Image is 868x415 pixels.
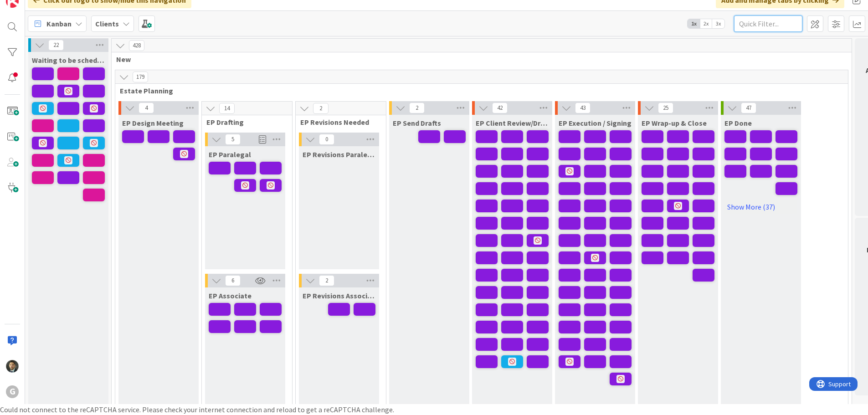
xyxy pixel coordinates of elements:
span: 3x [712,19,724,28]
span: 22 [48,40,64,51]
span: 4 [139,102,154,113]
span: EP Drafting [206,118,281,127]
span: 47 [741,102,756,113]
span: 1x [688,19,700,28]
span: EP Design Meeting [122,118,184,128]
span: EP Done [724,118,752,128]
span: EP Wrap-up & Close [642,118,707,128]
input: Quick Filter... [734,15,802,32]
span: 2x [700,19,712,28]
a: Show More (37) [724,200,797,214]
span: 0 [319,134,334,145]
span: Support [19,1,41,12]
span: 2 [313,103,329,114]
span: EP Revisions Associate [303,291,375,300]
span: 2 [319,275,334,286]
span: 6 [225,275,241,286]
span: 14 [219,103,235,114]
span: EP Associate [209,291,252,300]
span: Kanban [46,18,72,29]
span: EP Client Review/Draft Review Meeting [476,118,549,128]
span: 25 [658,102,673,113]
span: 428 [129,40,144,51]
div: G [6,385,19,398]
span: 42 [492,102,508,113]
span: 179 [133,72,148,82]
span: EP Send Drafts [393,118,441,128]
span: EP Execution / Signing [559,118,632,128]
img: CG [6,360,19,373]
span: 43 [575,102,591,113]
b: Clients [95,19,119,28]
span: Estate Planning [120,86,837,95]
span: EP Revisions Paralegal [303,150,375,159]
span: New [116,55,840,64]
span: 5 [225,134,241,145]
span: 2 [409,102,425,113]
span: EP Paralegal [209,150,251,159]
span: Waiting to be scheduled [32,56,105,65]
span: EP Revisions Needed [300,118,375,127]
